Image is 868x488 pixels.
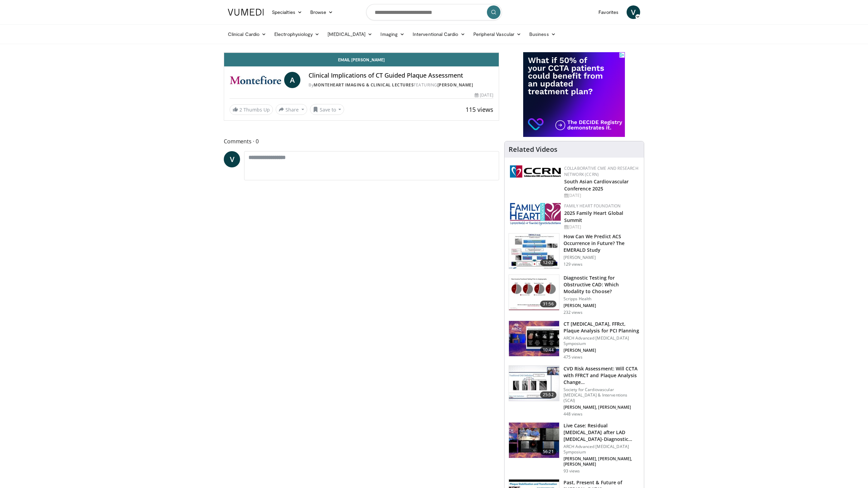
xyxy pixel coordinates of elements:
span: 25:52 [540,391,556,398]
h4: Clinical Implications of CT Guided Plaque Assessment [309,72,493,79]
p: ARCH Advanced [MEDICAL_DATA] Symposium [564,444,640,455]
a: Collaborative CME and Research Network (CCRN) [564,165,638,177]
a: 31:56 Diagnostic Testing for Obstructive CAD: Which Modality to Choose? Scripps Health [PERSON_NA... [509,274,640,315]
a: Specialties [268,5,306,19]
span: Comments 0 [224,137,499,146]
a: Electrophysiology [270,27,323,41]
h3: CT [MEDICAL_DATA], FFRct, Plaque Analysis for PCI Planning [564,321,640,334]
a: Business [525,27,560,41]
img: e981dc52-930e-4b2f-afc8-efe3dda3cd67.150x105_q85_crop-smart_upscale.jpg [509,366,559,401]
a: 12:02 How Can We Predict ACS Occurrence in Future? The EMERALD Study [PERSON_NAME] 129 views [509,233,640,269]
img: 12ba1eb2-4bf1-498f-8406-16e3143874c1.150x105_q85_crop-smart_upscale.jpg [509,423,559,458]
a: [PERSON_NAME] [437,82,473,88]
a: MonteHeart Imaging & Clinical Lectures [314,82,414,88]
p: [PERSON_NAME], [PERSON_NAME] [564,405,640,410]
a: Email [PERSON_NAME] [224,53,499,66]
p: [PERSON_NAME] [564,303,640,308]
p: 129 views [564,262,583,267]
div: [DATE] [564,192,638,199]
h3: Diagnostic Testing for Obstructive CAD: Which Modality to Choose? [564,274,640,295]
a: A [284,72,300,88]
a: Family Heart Foundation [564,203,621,209]
a: Favorites [594,5,623,19]
iframe: Advertisement [523,52,625,137]
span: 56:21 [540,448,556,455]
a: 2 Thumbs Up [230,104,273,115]
a: Imaging [376,27,409,41]
div: By FEATURING [309,82,493,88]
a: V [627,5,640,19]
a: 2025 Family Heart Global Summit [564,210,623,223]
a: Browse [306,5,337,19]
p: [PERSON_NAME], [PERSON_NAME], [PERSON_NAME] [564,456,640,467]
a: 56:21 Live Case: Residual [MEDICAL_DATA] after LAD [MEDICAL_DATA]-Diagnostic Value of PC… ARCH Ad... [509,422,640,474]
a: Peripheral Vascular [469,27,525,41]
span: 115 views [466,105,493,114]
img: 6fa56215-9cda-4cfd-b30a-ebdda1e98c27.150x105_q85_crop-smart_upscale.jpg [509,321,559,356]
span: 31:56 [540,301,556,307]
a: Interventional Cardio [409,27,469,41]
img: a04ee3ba-8487-4636-b0fb-5e8d268f3737.png.150x105_q85_autocrop_double_scale_upscale_version-0.2.png [510,165,561,178]
h3: CVD Risk Assessment: Will CCTA with FFRCT and Plaque Analysis Change… [564,365,640,386]
h3: Live Case: Residual [MEDICAL_DATA] after LAD [MEDICAL_DATA]-Diagnostic Value of PC… [564,422,640,443]
img: c1d4975e-bb9a-4212-93f4-029552a5e728.150x105_q85_crop-smart_upscale.jpg [509,233,559,269]
p: 448 views [564,411,583,417]
a: V [224,151,240,167]
p: [PERSON_NAME] [564,348,640,353]
img: 9c8ef2a9-62c0-43e6-b80c-998305ca4029.150x105_q85_crop-smart_upscale.jpg [509,275,559,310]
p: 475 views [564,354,583,360]
a: Clinical Cardio [224,27,270,41]
a: 25:52 CVD Risk Assessment: Will CCTA with FFRCT and Plaque Analysis Change… Society for Cardiovas... [509,365,640,417]
button: Share [276,104,307,115]
p: Society for Cardiovascular [MEDICAL_DATA] & Interventions (SCAI) [564,387,640,403]
h3: How Can We Predict ACS Occurrence in Future? The EMERALD Study [564,233,640,253]
img: 96363db5-6b1b-407f-974b-715268b29f70.jpeg.150x105_q85_autocrop_double_scale_upscale_version-0.2.jpg [510,203,561,225]
img: MonteHeart Imaging & Clinical Lectures [230,72,281,88]
button: Save to [310,104,344,115]
span: 12:02 [540,259,556,266]
span: 2 [239,106,242,113]
a: South Asian Cardiovascular Conference 2025 [564,178,629,192]
div: [DATE] [475,92,493,98]
p: 232 views [564,310,583,315]
img: VuMedi Logo [228,9,264,16]
a: 10:44 CT [MEDICAL_DATA], FFRct, Plaque Analysis for PCI Planning ARCH Advanced [MEDICAL_DATA] Sym... [509,321,640,360]
div: [DATE] [564,224,638,230]
h4: Related Videos [509,145,557,154]
span: 10:44 [540,347,556,353]
p: ARCH Advanced [MEDICAL_DATA] Symposium [564,335,640,346]
p: Scripps Health [564,296,640,302]
a: [MEDICAL_DATA] [323,27,376,41]
p: 93 views [564,468,580,474]
input: Search topics, interventions [366,4,502,20]
p: [PERSON_NAME] [564,255,640,260]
